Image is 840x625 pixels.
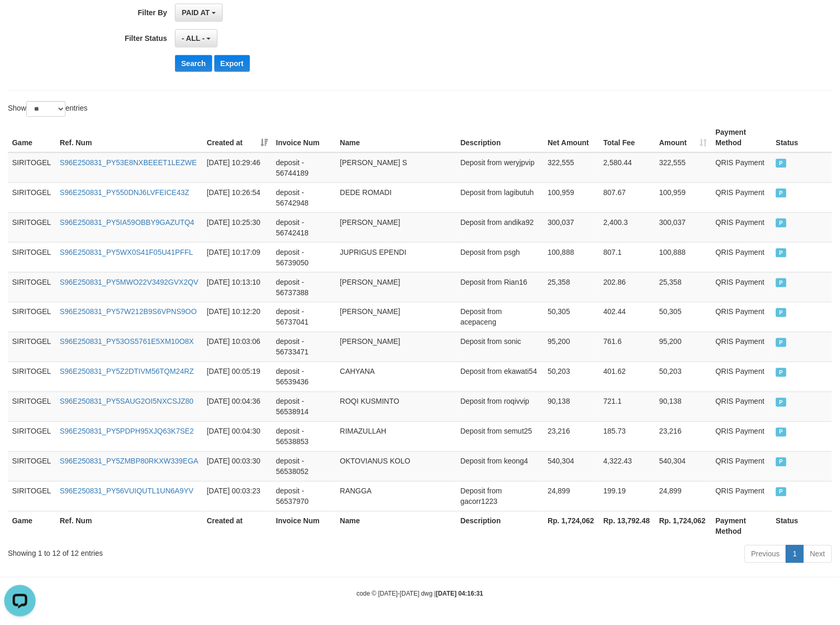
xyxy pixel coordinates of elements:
td: deposit - 56737388 [272,272,336,302]
td: [DATE] 10:12:20 [203,302,272,332]
td: 100,959 [655,182,712,212]
td: 100,959 [543,182,599,212]
td: [DATE] 10:29:46 [203,153,272,183]
a: S96E250831_PY57W212B9S6VPNS9OO [60,308,197,316]
td: 807.67 [599,182,655,212]
td: Deposit from weryjpvip [456,153,544,183]
td: 95,200 [655,332,712,362]
td: 25,358 [543,272,599,302]
td: deposit - 56733471 [272,332,336,362]
td: QRIS Payment [712,392,772,422]
td: 300,037 [543,212,599,242]
div: Showing 1 to 12 of 12 entries [8,544,342,559]
span: PAID [776,338,787,347]
td: [DATE] 10:25:30 [203,212,272,242]
td: 761.6 [599,332,655,362]
td: ROQI KUSMINTO [336,392,456,422]
td: deposit - 56539436 [272,362,336,392]
td: 2,580.44 [599,153,655,183]
td: 25,358 [655,272,712,302]
td: SIRITOGEL [8,212,56,242]
td: QRIS Payment [712,182,772,212]
th: Ref. Num [56,511,203,541]
td: QRIS Payment [712,451,772,481]
td: CAHYANA [336,362,456,392]
th: Rp. 1,724,062 [655,511,712,541]
td: SIRITOGEL [8,392,56,422]
td: Deposit from semut25 [456,422,544,451]
td: RIMAZULLAH [336,422,456,451]
td: [PERSON_NAME] [336,272,456,302]
td: [PERSON_NAME] [336,332,456,362]
td: OKTOVIANUS KOLO [336,451,456,481]
td: 401.62 [599,362,655,392]
td: [DATE] 00:04:36 [203,392,272,422]
a: S96E250831_PY5Z2DTIVM56TQM24RZ [60,368,194,376]
span: PAID [776,368,787,377]
span: - ALL - [182,34,205,42]
td: 23,216 [655,422,712,451]
td: Deposit from psgh [456,242,544,272]
td: 4,322.43 [599,451,655,481]
td: 185.73 [599,422,655,451]
a: S96E250831_PY56VUIQUTL1UN6A9YV [60,487,193,495]
span: PAID [776,249,787,257]
a: S96E250831_PY53E8NXBEEET1LEZWE [60,158,197,167]
td: deposit - 56742418 [272,212,336,242]
th: Net Amount [543,123,599,153]
td: 100,888 [543,242,599,272]
th: Name [336,123,456,153]
a: S96E250831_PY5SAUG2OI5NXCSJZ80 [60,397,193,406]
label: Show entries [8,101,88,117]
td: [DATE] 00:04:30 [203,422,272,451]
a: S96E250831_PY5PDPH95XJQ63K7SE2 [60,427,194,436]
a: S96E250831_PY5MWO22V3492GVX2QV [60,278,199,286]
th: Status [772,123,832,153]
th: Created at [203,511,272,541]
td: 199.19 [599,481,655,511]
td: [DATE] 10:13:10 [203,272,272,302]
span: PAID [776,159,787,168]
th: Invoice Num [272,511,336,541]
a: S96E250831_PY5IA59OBBY9GAZUTQ4 [60,218,194,227]
td: 50,305 [543,302,599,332]
td: 50,305 [655,302,712,332]
td: deposit - 56744189 [272,153,336,183]
th: Rp. 1,724,062 [543,511,599,541]
td: deposit - 56538914 [272,392,336,422]
th: Name [336,511,456,541]
span: PAID [776,488,787,497]
td: RANGGA [336,481,456,511]
td: 23,216 [543,422,599,451]
td: deposit - 56538052 [272,451,336,481]
th: Payment Method [712,511,772,541]
td: 322,555 [543,153,599,183]
span: PAID [776,458,787,467]
td: 300,037 [655,212,712,242]
td: [PERSON_NAME] [336,212,456,242]
td: SIRITOGEL [8,272,56,302]
td: Deposit from andika92 [456,212,544,242]
a: Previous [745,545,787,563]
th: Game [8,123,56,153]
th: Rp. 13,792.48 [599,511,655,541]
td: Deposit from acepaceng [456,302,544,332]
td: 540,304 [655,451,712,481]
td: 95,200 [543,332,599,362]
td: QRIS Payment [712,212,772,242]
th: Game [8,511,56,541]
td: 721.1 [599,392,655,422]
td: 50,203 [543,362,599,392]
small: code © [DATE]-[DATE] dwg | [357,590,484,598]
td: JUPRIGUS EPENDI [336,242,456,272]
span: PAID [776,398,787,407]
th: Amount: activate to sort column ascending [655,123,712,153]
td: SIRITOGEL [8,422,56,451]
td: Deposit from Rian16 [456,272,544,302]
button: Export [214,55,250,72]
select: Showentries [26,101,66,117]
td: QRIS Payment [712,422,772,451]
span: PAID [776,219,787,228]
strong: [DATE] 04:16:31 [436,590,483,598]
th: Total Fee [599,123,655,153]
